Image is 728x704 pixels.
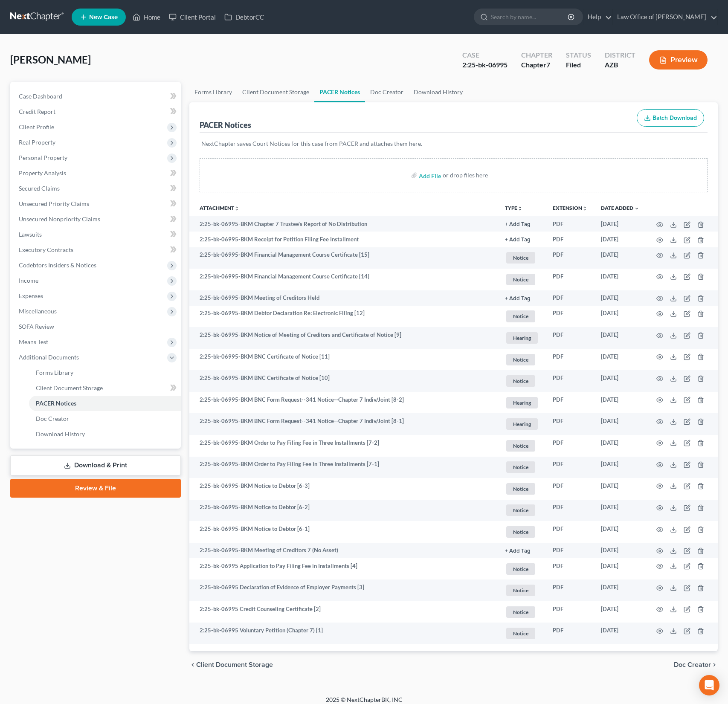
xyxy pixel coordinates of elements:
td: 2:25-bk-06995-BKM BNC Form Request--341 Notice--Chapter 7 Indiv/Joint [8-1] [189,413,498,435]
td: 2:25-bk-06995-BKM Order to Pay Filing Fee in Three Installments [7-2] [189,435,498,457]
a: Extensionunfold_more [553,205,587,211]
a: Credit Report [12,104,181,119]
span: Notice [506,526,535,538]
span: Credit Report [19,108,55,115]
div: Chapter [521,50,552,60]
td: [DATE] [594,413,646,435]
td: [DATE] [594,601,646,623]
span: Notice [506,354,535,365]
div: Chapter [521,60,552,70]
td: [DATE] [594,349,646,371]
span: 7 [546,61,550,69]
a: Hearing [505,417,539,431]
a: Property Analysis [12,165,181,181]
td: 2:25-bk-06995-BKM Order to Pay Filing Fee in Three Installments [7-1] [189,457,498,478]
i: chevron_right [711,661,718,668]
td: PDF [546,521,594,543]
span: Hearing [506,397,538,408]
td: 2:25-bk-06995-BKM Notice of Meeting of Creditors and Certificate of Notice [9] [189,327,498,349]
td: [DATE] [594,478,646,500]
td: [DATE] [594,232,646,247]
td: 2:25-bk-06995 Declaration of Evidence of Employer Payments [3] [189,579,498,601]
div: Case [462,50,508,60]
a: + Add Tag [505,235,539,243]
a: Law Office of [PERSON_NAME] [613,9,717,25]
button: + Add Tag [505,296,531,301]
span: Notice [506,375,535,387]
a: Case Dashboard [12,89,181,104]
div: PACER Notices [200,120,251,130]
a: Notice [505,525,539,539]
td: [DATE] [594,435,646,457]
td: PDF [546,290,594,306]
span: Notice [506,274,535,285]
div: AZB [605,60,635,70]
span: Notice [506,310,535,322]
td: PDF [546,413,594,435]
span: Client Document Storage [196,661,273,668]
td: 2:25-bk-06995-BKM Receipt for Petition Filing Fee Installment [189,232,498,247]
td: 2:25-bk-06995 Voluntary Petition (Chapter 7) [1] [189,623,498,644]
td: 2:25-bk-06995-BKM BNC Certificate of Notice [10] [189,370,498,392]
span: Batch Download [653,114,697,122]
td: PDF [546,232,594,247]
td: [DATE] [594,370,646,392]
div: or drop files here [443,171,488,180]
p: NextChapter saves Court Notices for this case from PACER and attaches them here. [201,139,706,148]
span: Client Profile [19,123,54,130]
a: Notice [505,583,539,597]
td: PDF [546,623,594,644]
a: Notice [505,605,539,619]
a: Notice [505,626,539,640]
a: + Add Tag [505,220,539,228]
td: [DATE] [594,216,646,232]
span: Income [19,277,38,284]
a: Secured Claims [12,181,181,196]
td: [DATE] [594,521,646,543]
span: Notice [506,606,535,618]
a: Download & Print [10,455,181,475]
a: Lawsuits [12,227,181,242]
a: Date Added expand_more [601,205,639,211]
a: Notice [505,439,539,453]
td: PDF [546,216,594,232]
button: chevron_left Client Document Storage [189,661,273,668]
a: Hearing [505,331,539,345]
a: Download History [29,426,181,442]
span: New Case [89,14,118,20]
i: chevron_left [189,661,196,668]
a: Doc Creator [29,411,181,426]
a: + Add Tag [505,546,539,554]
span: Secured Claims [19,185,60,192]
a: Notice [505,353,539,367]
span: Download History [36,430,85,437]
td: PDF [546,543,594,558]
a: Notice [505,482,539,496]
span: Real Property [19,139,55,146]
button: Preview [649,50,708,70]
span: Unsecured Priority Claims [19,200,89,207]
a: Notice [505,272,539,287]
span: SOFA Review [19,323,54,330]
td: [DATE] [594,543,646,558]
td: 2:25-bk-06995-BKM Notice to Debtor [6-2] [189,500,498,521]
span: Lawsuits [19,231,42,238]
div: 2:25-bk-06995 [462,60,508,70]
a: Review & File [10,479,181,498]
div: Status [566,50,591,60]
span: [PERSON_NAME] [10,53,91,66]
a: Forms Library [29,365,181,380]
a: Unsecured Nonpriority Claims [12,211,181,227]
td: PDF [546,457,594,478]
td: 2:25-bk-06995-BKM Notice to Debtor [6-3] [189,478,498,500]
a: Client Document Storage [29,380,181,396]
td: [DATE] [594,327,646,349]
a: Notice [505,374,539,388]
a: Notice [505,503,539,517]
a: Forms Library [189,82,237,102]
span: Personal Property [19,154,67,161]
i: unfold_more [582,206,587,211]
a: SOFA Review [12,319,181,334]
i: unfold_more [517,206,522,211]
a: Notice [505,562,539,576]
